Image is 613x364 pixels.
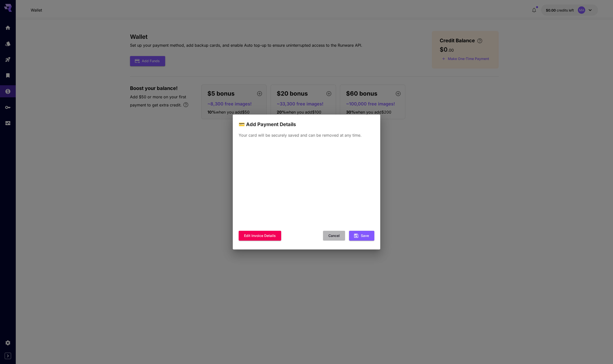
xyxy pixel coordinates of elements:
[239,231,281,241] button: Edit invoice details
[233,115,380,128] h2: 💳 Add Payment Details
[349,231,374,241] button: Save
[239,132,374,138] p: Your card will be securely saved and can be removed at any time.
[238,143,375,228] iframe: Campo de entrada seguro para el pago
[323,231,345,241] button: Cancel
